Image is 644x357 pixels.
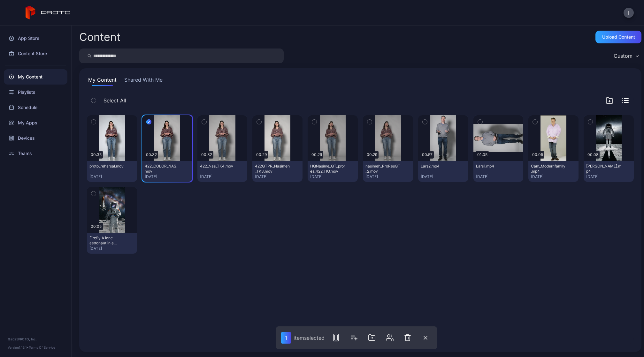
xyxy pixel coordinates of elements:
div: item selected [294,335,325,341]
a: My Apps [4,115,67,130]
span: Version 1.13.1 • [8,346,29,349]
div: © 2025 PROTO, Inc. [8,337,64,342]
button: Custom [610,48,641,63]
div: [DATE] [145,174,190,179]
button: Firefly A lone astronaut in a modern white space suit stands on the moon's surface, his visor dis... [87,233,137,254]
div: [DATE] [200,174,245,179]
button: Lars2.mp4[DATE] [418,161,468,182]
div: Firefly A lone astronaut in a modern white space suit stands on the moon's surface, his visor dis... [89,235,125,246]
div: [DATE] [89,246,134,251]
div: [DATE] [586,174,631,179]
button: proto_reharsal.mov[DATE] [87,161,137,182]
div: proto_reharsal.mov [89,164,125,169]
button: 422QTPR_Nasimeh_TK3.mov[DATE] [252,161,303,182]
div: 422QTPR_Nasimeh_TK3.mov [255,164,290,174]
button: HQNasime_QT_prores_422_HQ.mov[DATE] [308,161,358,182]
a: Schedule [4,100,67,115]
div: nasimeh_ProResQT_2.mov [365,164,401,174]
button: nasimeh_ProResQT_2.mov[DATE] [363,161,413,182]
div: Lars2.mp4 [421,164,456,169]
button: Shared With Me [123,76,164,86]
a: My Content [4,69,67,85]
div: Custom [614,53,632,59]
div: HQNasime_QT_prores_422_HQ.mov [310,164,345,174]
button: Lars1.mp4[DATE] [473,161,524,182]
a: Devices [4,130,67,146]
div: Lars_No_Motion.mp4 [586,164,621,174]
a: App Store [4,31,67,46]
a: Content Store [4,46,67,61]
div: Cam_Modernfamily.mp4 [531,164,566,174]
button: 422_Nas_TK4.mov[DATE] [197,161,248,182]
div: Content [79,32,120,42]
div: [DATE] [365,174,410,179]
a: Teams [4,146,67,161]
div: [DATE] [531,174,576,179]
div: 422_Nas_TK4.mov [200,164,235,169]
a: Terms Of Service [29,346,55,349]
div: Upload Content [602,34,635,40]
button: I [624,8,634,18]
a: Playlists [4,85,67,100]
div: [DATE] [310,174,355,179]
span: Select All [103,97,126,104]
div: 422_COLOR_NAS.mov [145,164,180,174]
div: [DATE] [476,174,521,179]
button: [PERSON_NAME].mp4[DATE] [584,161,634,182]
div: [DATE] [421,174,466,179]
button: My Content [87,76,118,86]
div: [DATE] [89,174,134,179]
div: 1 [281,332,291,344]
button: 422_COLOR_NAS.mov[DATE] [142,161,192,182]
button: Upload Content [595,31,641,43]
button: Cam_Modernfamily.mp4[DATE] [528,161,579,182]
div: [DATE] [255,174,300,179]
div: Lars1.mp4 [476,164,511,169]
